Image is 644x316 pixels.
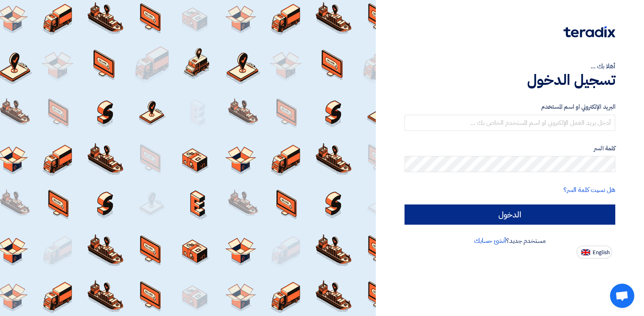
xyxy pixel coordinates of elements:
label: كلمة السر [405,144,615,153]
h1: تسجيل الدخول [405,71,615,89]
button: English [576,246,612,259]
div: Open chat [610,284,634,308]
div: أهلا بك ... [405,61,615,71]
label: البريد الإلكتروني او اسم المستخدم [405,102,615,112]
a: هل نسيت كلمة السر؟ [563,185,615,195]
a: أنشئ حسابك [474,236,506,246]
input: الدخول [405,204,615,225]
img: Teradix logo [563,26,615,38]
input: أدخل بريد العمل الإلكتروني او اسم المستخدم الخاص بك ... [405,115,615,131]
span: English [593,250,610,255]
img: en-US.png [581,249,590,255]
div: مستخدم جديد؟ [405,236,615,246]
